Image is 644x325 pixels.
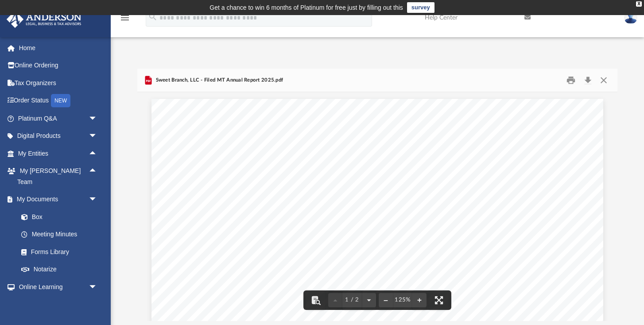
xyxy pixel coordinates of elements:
[6,74,111,92] a: Tax Organizers
[342,297,362,303] span: 1 / 2
[6,39,111,57] a: Home
[12,261,106,278] a: Notarize
[148,12,158,22] i: search
[120,17,130,23] a: menu
[429,290,449,310] button: Enter fullscreen
[89,127,106,145] span: arrow_drop_down
[89,162,106,180] span: arrow_drop_up
[4,11,84,28] img: Anderson Advisors Platinum Portal
[12,243,102,261] a: Forms Library
[562,74,580,87] button: Print
[154,76,283,84] span: Sweet Branch, LLC - Filed MT Annual Report 2025.pdf
[412,290,427,310] button: Zoom in
[89,278,106,296] span: arrow_drop_down
[393,297,412,303] div: Current zoom level
[342,290,362,310] button: 1 / 2
[6,278,106,296] a: Online Learningarrow_drop_down
[6,145,111,162] a: My Entitiesarrow_drop_up
[6,92,111,110] a: Order StatusNEW
[89,191,106,209] span: arrow_drop_down
[89,145,106,163] span: arrow_drop_up
[209,2,403,13] div: Get a chance to win 6 months of Platinum for free just by filling out this
[636,1,642,7] div: close
[51,94,70,107] div: NEW
[12,226,106,243] a: Meeting Minutes
[306,290,326,310] button: Toggle findbar
[407,2,435,13] a: survey
[89,110,106,128] span: arrow_drop_down
[12,208,102,226] a: Box
[137,69,617,321] div: Preview
[624,11,637,24] img: User Pic
[137,92,617,321] div: File preview
[6,127,111,145] a: Digital Productsarrow_drop_down
[6,191,106,208] a: My Documentsarrow_drop_down
[6,162,106,191] a: My [PERSON_NAME] Teamarrow_drop_up
[595,74,611,87] button: Close
[379,290,393,310] button: Zoom out
[6,110,111,127] a: Platinum Q&Aarrow_drop_down
[362,290,376,310] button: Next page
[6,57,111,74] a: Online Ordering
[137,92,617,321] div: Document Viewer
[120,12,130,23] i: menu
[580,74,596,87] button: Download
